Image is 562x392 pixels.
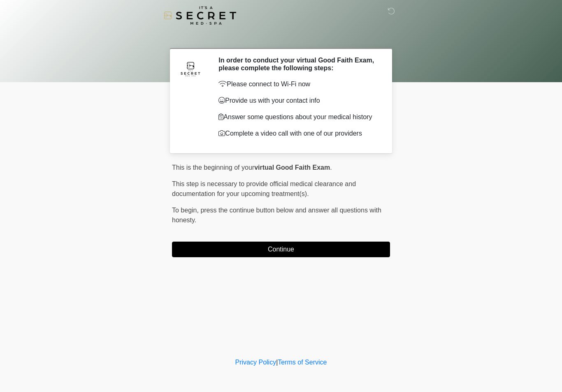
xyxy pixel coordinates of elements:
[330,164,332,171] span: .
[235,359,276,366] a: Privacy Policy
[218,129,378,138] p: Complete a video call with one of our providers
[172,207,200,214] span: To begin,
[164,6,236,25] img: It's A Secret Med Spa Logo
[218,96,378,106] p: Provide us with your contact info
[172,242,390,257] button: Continue
[218,112,378,122] p: Answer some questions about your medical history
[172,164,254,171] span: This is the beginning of your
[166,30,396,45] h1: ‎ ‎
[172,180,356,197] span: This step is necessary to provide official medical clearance and documentation for your upcoming ...
[276,359,278,366] a: |
[172,207,381,224] span: press the continue button below and answer all questions with honesty.
[178,56,203,81] img: Agent Avatar
[218,56,378,72] h2: In order to conduct your virtual Good Faith Exam, please complete the following steps:
[218,79,378,89] p: Please connect to Wi-Fi now
[278,359,327,366] a: Terms of Service
[254,164,330,171] strong: virtual Good Faith Exam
